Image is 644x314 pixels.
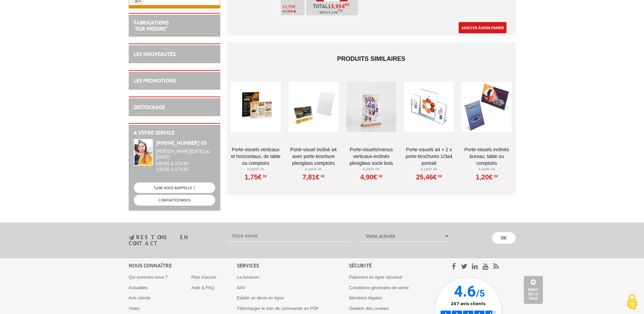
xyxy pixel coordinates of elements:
sup: HT [377,174,382,178]
a: Actualités [129,285,148,290]
span: 19,14 [327,10,336,15]
a: 1,20€HT [476,175,498,179]
sup: TTC [338,9,343,13]
a: Haut de la page [524,276,543,304]
a: CONTACTEZ-NOUS [134,195,215,205]
p: À partir de [404,167,454,172]
input: Votre email [228,230,350,242]
a: ON VOUS RAPPELLE ? [134,182,215,193]
a: 1,75€HT [245,175,267,179]
a: La livraison [237,275,259,280]
sup: HT [493,174,498,178]
a: Gestion des cookies [349,306,389,311]
a: 4,90€HT [360,175,382,179]
a: Paiement en ligne sécurisé [349,275,402,280]
div: [PERSON_NAME][DATE] au [DATE] [156,149,215,160]
p: À partir de [231,167,281,172]
p: Total [308,3,358,15]
a: Qui sommes nous ? [129,275,168,280]
a: Vidéo [129,306,140,311]
span: Produits similaires [337,55,405,62]
a: Ajouter à mon panier [459,22,507,33]
a: Conditions générales de vente [349,285,409,290]
p: À partir de [462,167,512,172]
p: À partir de [289,167,338,172]
a: Porte-visuels inclinés bureau, table ou comptoirs [462,146,512,167]
img: Cookies (fenêtre modale) [624,294,641,311]
h2: A votre service [134,130,215,136]
a: 7,81€HT [302,175,325,179]
button: Cookies (fenêtre modale) [620,291,644,314]
div: Sécurité [349,262,434,269]
div: 08h30 à 12h30 13h30 à 17h30 [156,149,215,172]
sup: HT [319,174,325,178]
span: 15,95 [282,4,293,10]
span: Soit € [319,10,343,15]
a: 25,46€HT [416,175,442,179]
a: Télécharger le bon de commande en PDF [237,306,319,311]
a: Avis clients [129,295,151,300]
a: Plan d'accès [191,275,216,280]
div: Services [237,262,349,269]
h3: restons en contact [129,234,218,246]
a: LES PROMOTIONS [134,77,176,84]
sup: HT [262,174,267,178]
p: 17,99 € [282,9,305,14]
img: widget-service.jpg [134,139,153,165]
p: À partir de [346,167,396,172]
sup: HT [437,174,442,178]
a: Aide & FAQ [191,285,215,290]
sup: HT [345,2,349,7]
a: Porte-Visuels A4 + 2 x Porte-brochures 1/3A4 portrait [404,146,454,167]
span: 15,95 [328,3,342,9]
img: newsletter.jpg [129,235,134,241]
a: Porte-visuel incliné A4 avec porte-brochure plexiglass comptoirs [289,146,338,167]
span: € [342,3,345,9]
a: Porte-visuels verticaux et horizontaux, de table ou comptoirs [231,146,281,167]
a: Etablir un devis en ligne [237,295,284,300]
a: DESTOCKAGE [134,104,165,110]
p: € [282,4,305,9]
a: LES NOUVEAUTÉS [134,51,176,57]
a: SAV [237,285,245,290]
a: Mentions légales [349,295,382,300]
div: Nous connaître [129,262,237,269]
strong: [PHONE_NUMBER] 03 [156,139,207,146]
input: OK [492,232,516,244]
a: Porte-Visuels/Menus verticaux-inclinés plexiglass socle bois [346,146,396,167]
a: FABRICATIONS"Sur Mesure" [134,19,169,32]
